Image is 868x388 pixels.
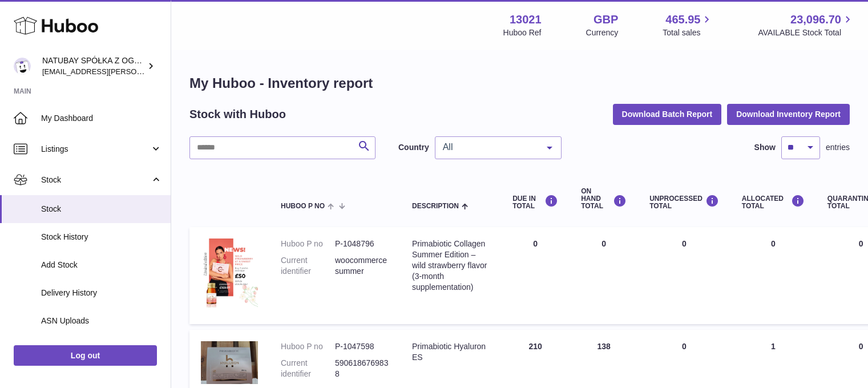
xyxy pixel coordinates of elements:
dd: 5906186769838 [335,358,389,379]
dd: P-1047598 [335,341,389,352]
h2: Stock with Huboo [189,107,286,122]
strong: GBP [594,12,618,27]
button: Download Inventory Report [727,104,850,124]
strong: 13021 [510,12,542,27]
dt: Current identifier [281,255,335,277]
div: DUE IN TOTAL [512,195,558,210]
td: 0 [730,227,816,324]
span: 0 [859,342,863,351]
dt: Current identifier [281,358,335,379]
span: Listings [41,144,150,155]
span: ASN Uploads [41,316,162,326]
dt: Huboo P no [281,239,335,249]
span: Huboo P no [281,203,325,210]
dd: woocommercesummer [335,255,389,277]
span: All [440,142,538,153]
span: Delivery History [41,288,162,298]
span: AVAILABLE Stock Total [758,27,854,38]
div: Primabiotic Hyaluron ES [412,341,490,363]
a: 465.95 Total sales [663,12,713,38]
span: My Dashboard [41,113,162,124]
span: Stock [41,204,162,215]
div: Huboo Ref [503,27,542,38]
span: Description [412,203,459,210]
img: kacper.antkowski@natubay.pl [14,58,31,75]
span: Add Stock [41,260,162,270]
h1: My Huboo - Inventory report [189,74,850,92]
a: 23,096.70 AVAILABLE Stock Total [758,12,854,38]
button: Download Batch Report [613,104,722,124]
label: Country [398,142,429,153]
div: ALLOCATED Total [742,195,805,210]
td: 0 [570,227,638,324]
td: 0 [638,227,730,324]
div: Currency [586,27,619,38]
td: 0 [501,227,570,324]
span: [EMAIL_ADDRESS][PERSON_NAME][DOMAIN_NAME] [42,67,229,76]
img: product image [201,239,258,310]
div: NATUBAY SPÓŁKA Z OGRANICZONĄ ODPOWIEDZIALNOŚCIĄ [42,55,145,77]
span: Stock History [41,232,162,242]
dt: Huboo P no [281,341,335,352]
span: 465.95 [665,12,700,27]
div: UNPROCESSED Total [649,195,719,210]
span: entries [826,142,850,153]
dd: P-1048796 [335,239,389,249]
a: Log out [14,345,157,366]
span: Stock [41,175,150,185]
span: 0 [859,239,863,248]
span: 23,096.70 [790,12,841,27]
div: ON HAND Total [581,188,627,211]
img: product image [201,341,258,384]
div: Primabiotic Collagen Summer Edition – wild strawberry flavor (3-month supplementation) [412,239,490,292]
span: Total sales [663,27,713,38]
label: Show [754,142,776,153]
